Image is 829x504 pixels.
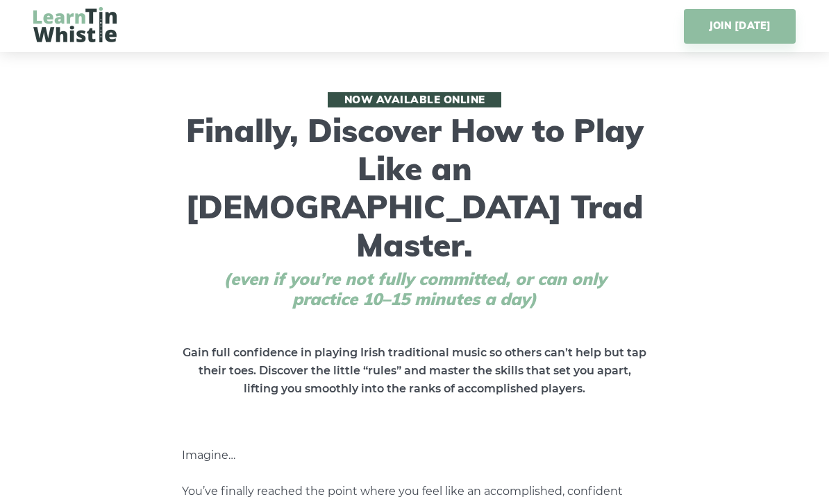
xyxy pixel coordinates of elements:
strong: Gain full confidence in playing Irish traditional music so others can’t help but tap their toes. ... [183,346,646,395]
span: (even if you’re not fully committed, or can only practice 10–15 minutes a day) [196,269,633,309]
a: JOIN [DATE] [684,9,796,44]
span: Now available online [328,92,501,107]
h1: Finally, Discover How to Play Like an [DEMOGRAPHIC_DATA] Trad Master. [175,92,654,309]
img: LearnTinWhistle.com [33,7,117,42]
